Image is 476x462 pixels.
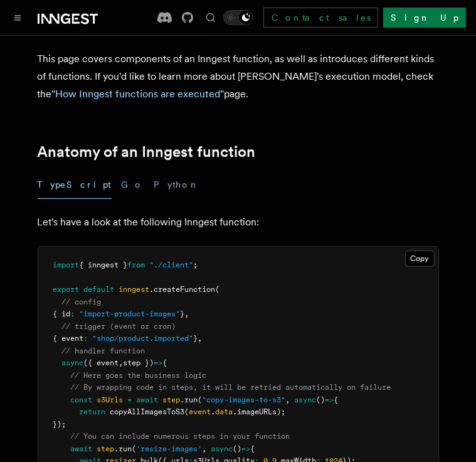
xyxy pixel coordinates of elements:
span: , [185,309,189,318]
span: => [154,358,163,367]
span: event [189,407,211,416]
span: // config [62,298,102,306]
p: Let's have a look at the following Inngest function: [38,213,439,231]
span: step [97,444,115,453]
span: { id [53,309,71,318]
button: Toggle dark mode [223,10,253,25]
span: "./client" [150,261,194,269]
span: from [128,261,145,269]
span: step }) [124,358,154,367]
span: data [216,407,233,416]
span: // You can include numerous steps in your function [71,432,290,441]
span: ({ event [84,358,119,367]
span: step [163,395,181,404]
span: return [80,407,106,416]
button: Find something... [203,10,218,25]
span: : [71,309,75,318]
span: : [84,334,88,343]
span: ( [216,285,220,294]
span: { event [53,334,84,343]
span: copyAllImagesToS3 [110,407,185,416]
span: = [128,395,132,404]
span: default [84,285,115,294]
span: async [211,444,233,453]
button: Python [154,171,200,199]
span: , [286,395,290,404]
span: // handler function [62,346,145,355]
button: TypeScript [38,171,112,199]
span: 'resize-images' [137,444,203,453]
span: } [194,334,198,343]
a: Anatomy of an Inngest function [38,143,256,161]
span: => [242,444,251,453]
a: Sign Up [383,8,466,28]
span: } [181,309,185,318]
span: ; [194,261,198,269]
p: This page covers components of an Inngest function, as well as introduces different kinds of func... [38,50,439,103]
span: .run [181,395,198,404]
span: export [53,285,80,294]
a: "How Inngest functions are executed" [52,88,225,100]
span: async [295,395,317,404]
span: { [251,444,255,453]
span: ( [198,395,203,404]
span: .createFunction [150,285,216,294]
span: , [198,334,203,343]
span: .run [115,444,132,453]
span: "copy-images-to-s3" [203,395,286,404]
span: { inngest } [80,261,128,269]
span: // By wrapping code in steps, it will be retried automatically on failure [71,383,391,392]
span: . [211,407,216,416]
span: // Here goes the business logic [71,371,207,380]
span: s3Urls [97,395,124,404]
span: , [203,444,207,453]
span: import [53,261,80,269]
span: }); [53,420,66,429]
span: => [325,395,334,404]
span: () [317,395,325,404]
span: , [119,358,124,367]
span: await [137,395,159,404]
button: Go [122,171,144,199]
span: "import-product-images" [80,309,181,318]
span: { [334,395,339,404]
span: ( [132,444,137,453]
span: const [71,395,93,404]
span: // trigger (event or cron) [62,322,176,331]
span: { [163,358,167,367]
span: inngest [119,285,150,294]
button: Toggle navigation [10,10,25,25]
span: async [62,358,84,367]
span: ( [185,407,189,416]
span: .imageURLs); [233,407,286,416]
span: () [233,444,242,453]
span: await [71,444,93,453]
span: "shop/product.imported" [93,334,194,343]
button: Copy [405,250,435,267]
a: Contact sales [263,8,378,28]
